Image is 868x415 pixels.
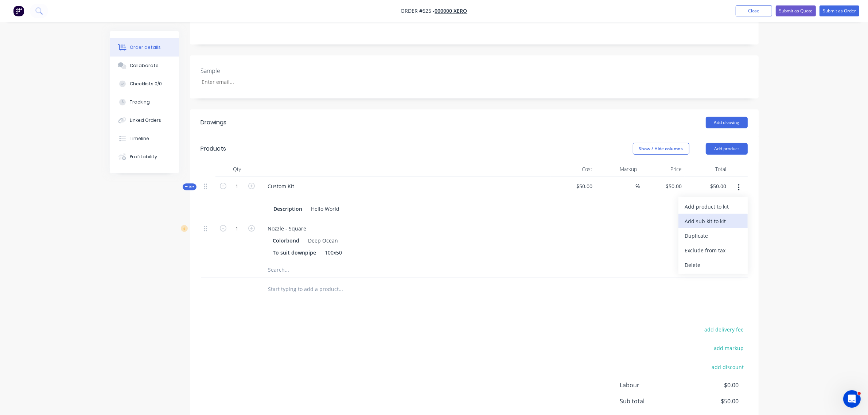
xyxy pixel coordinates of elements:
[685,216,741,226] div: Add sub kit to kit
[685,162,729,177] div: Total
[271,203,305,214] div: Description
[595,162,640,177] div: Markup
[130,99,150,105] div: Tracking
[640,162,685,177] div: Price
[201,66,292,75] label: Sample
[776,5,816,16] button: Submit as Quote
[633,143,689,155] button: Show / Hide columns
[185,184,194,190] span: Kit
[110,57,179,75] button: Collaborate
[708,362,748,372] button: add discount
[554,182,593,190] span: $50.00
[273,235,303,246] div: Colorbond
[678,257,748,272] button: Delete
[110,111,179,129] button: Linked Orders
[685,381,739,389] span: $0.00
[678,214,748,228] button: Add sub kit to kit
[13,5,24,16] img: Factory
[706,143,748,155] button: Add product
[130,117,161,124] div: Linked Orders
[110,93,179,111] button: Tracking
[183,183,196,190] div: Kit
[201,118,227,127] div: Drawings
[130,81,162,87] div: Checklists 0/0
[130,62,159,69] div: Collaborate
[706,117,748,128] button: Add drawing
[308,203,343,214] div: Hello World
[215,162,259,177] div: Qty
[435,8,467,15] a: 000000 Xero
[620,381,685,389] span: Labour
[305,235,338,246] div: Deep Ocean
[268,263,414,277] input: Search...
[130,154,157,160] div: Profitability
[262,223,312,234] div: Nozzle - Square
[636,182,640,190] span: %
[701,325,748,334] button: add delivery fee
[685,230,741,241] div: Duplicate
[268,282,414,296] input: Start typing to add a product...
[685,201,741,212] div: Add product to kit
[843,390,861,408] iframe: Intercom live chat
[685,260,741,270] div: Delete
[551,162,596,177] div: Cost
[322,247,345,258] div: 100x50
[130,44,161,51] div: Order details
[678,243,748,257] button: Exclude from tax
[620,397,685,406] span: Sub total
[678,228,748,243] button: Duplicate
[110,129,179,148] button: Timeline
[401,8,435,15] span: Order #525 -
[685,397,739,406] span: $50.00
[262,181,300,191] div: Custom Kit
[710,343,748,353] button: add markup
[110,75,179,93] button: Checklists 0/0
[110,38,179,57] button: Order details
[195,77,292,88] input: Enter email...
[736,5,772,16] button: Close
[130,135,149,142] div: Timeline
[110,148,179,166] button: Profitability
[270,247,319,258] div: To suit downpipe
[685,245,741,256] div: Exclude from tax
[201,144,226,153] div: Products
[678,199,748,214] button: Add product to kit
[820,5,859,16] button: Submit as Order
